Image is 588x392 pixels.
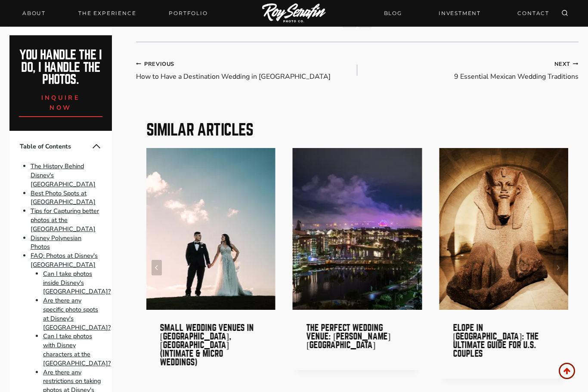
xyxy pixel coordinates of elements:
[17,7,213,19] nav: Primary Navigation
[73,7,141,19] a: THE EXPERIENCE
[136,59,357,81] a: PreviousHow to Have a Destination Wedding in [GEOGRAPHIC_DATA]
[160,323,254,367] a: Small Wedding Venues in [GEOGRAPHIC_DATA], [GEOGRAPHIC_DATA] (Intimate & Micro Weddings)
[306,323,390,349] a: The Perfect Wedding Venue: [PERSON_NAME][GEOGRAPHIC_DATA]
[41,93,80,112] span: inquire now
[91,141,102,151] button: Collapse Table of Contents
[262,3,326,24] img: Logo of Roy Serafin Photo Co., featuring stylized text in white on a light background, representi...
[43,269,111,296] a: Can I take photos inside Disney's [GEOGRAPHIC_DATA]?
[20,142,91,151] span: Table of Contents
[31,251,98,269] a: FAQ: Photos at Disney's [GEOGRAPHIC_DATA]
[19,49,103,86] h2: You handle the i do, I handle the photos.
[136,60,174,69] small: Previous
[554,60,579,69] small: Next
[43,296,111,331] a: Are there any specific photo spots at Disney's [GEOGRAPHIC_DATA]?
[146,148,275,309] a: Small Wedding Venues Orlando
[293,148,422,309] img: The Perfect Wedding Venue: Walt Disney World Swan Reserve 27
[293,148,422,309] a: Orlando skyline at night featuring the Swan and Dolphin Resort, with illuminated buildings, palm ...
[453,323,538,358] a: Elope in [GEOGRAPHIC_DATA]: The Ultimate Guide for U.S. Couples
[559,7,571,19] button: View Search Form
[553,260,563,275] button: Go to first slide
[559,363,575,379] a: Scroll to top
[19,86,103,117] a: inquire now
[439,148,568,309] a: A captivating ancient Egyptian sphinx statue displayed inside a dimly lit museum corridor.
[433,6,486,21] a: INVESTMENT
[293,148,422,387] div: 1 of 6
[31,162,96,188] a: The History Behind Disney's [GEOGRAPHIC_DATA]
[31,207,99,233] a: Tips for Capturing better photos at the [GEOGRAPHIC_DATA]
[31,234,81,251] a: Disney Polynesian Photos
[439,148,568,387] div: 2 of 6
[31,189,96,207] a: Best Photo Spots at [GEOGRAPHIC_DATA]
[439,148,568,309] img: Elope in Egypt: The Ultimate Guide for U.S. Couples 28
[146,148,275,387] div: 6 of 6
[357,59,579,81] a: Next9 Essential Mexican Wedding Traditions
[146,122,568,138] h2: Similar Articles
[146,148,275,309] img: Small Wedding Venues in Orlando, FL (Intimate & Micro Weddings) 32
[43,332,111,367] a: Can I take photos with Disney characters at the [GEOGRAPHIC_DATA]?
[379,6,554,21] nav: Secondary Navigation
[152,260,162,275] button: Previous
[379,6,407,21] a: BLOG
[136,59,579,81] nav: Posts
[512,6,554,21] a: CONTACT
[17,7,51,19] a: About
[164,7,213,19] a: Portfolio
